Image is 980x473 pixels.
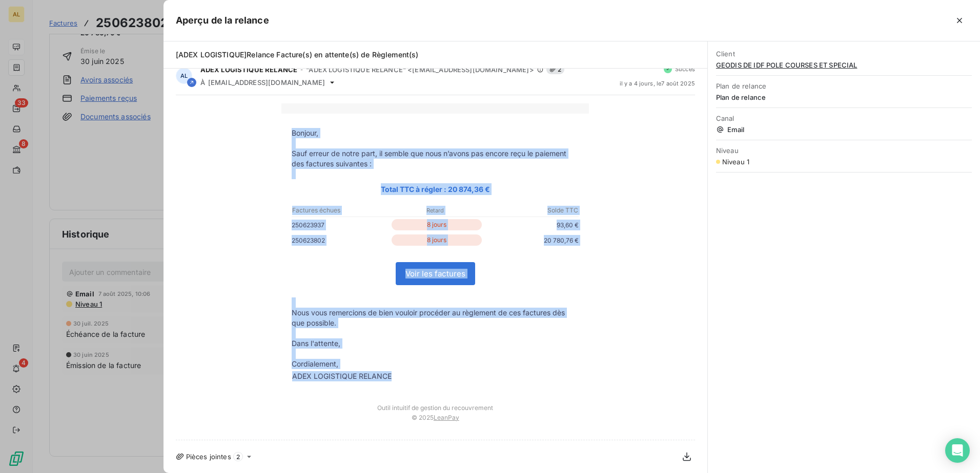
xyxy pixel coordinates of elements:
[716,125,972,134] span: Email
[392,234,482,246] p: 8 jours
[200,66,297,74] span: ADEX LOGISTIQUE RELANCE
[945,438,970,463] div: Open Intercom Messenger
[300,67,303,73] span: -
[484,220,579,230] p: 93,60 €
[546,65,564,74] span: 2
[392,219,482,230] p: 8 jours
[484,206,579,215] p: Solde TTC
[716,93,972,101] span: Plan de relance
[292,128,579,138] p: Bonjour,
[292,148,579,169] p: Sauf erreur de notre part, il semble que nous n’avons pas encore reçu le paiement des factures su...
[306,66,534,74] span: "ADEX LOGISTIQUE RELANCE" <[EMAIL_ADDRESS][DOMAIN_NAME]>
[396,263,475,285] a: Voir les factures
[281,394,589,412] td: Outil intuitif de gestion du recouvrement
[292,206,387,215] p: Factures échues
[434,414,459,421] a: LeanPay
[620,80,695,87] span: il y a 4 jours , le 7 août 2025
[292,308,579,328] p: Nous vous remercions de bien vouloir procéder au règlement de ces factures dès que possible.
[716,114,972,122] span: Canal
[292,338,579,349] p: Dans l'attente,
[722,158,749,166] span: Niveau 1
[675,66,695,72] span: Succès
[186,453,231,461] span: Pièces jointes
[716,146,972,155] span: Niveau
[233,452,243,461] span: 2
[176,68,192,84] div: AL
[292,183,579,195] p: Total TTC à régler : 20 874,36 €
[292,235,389,246] p: 250623802
[208,78,325,87] span: [EMAIL_ADDRESS][DOMAIN_NAME]
[716,50,972,58] span: Client
[292,371,392,381] div: ADEX LOGISTIQUE RELANCE
[281,412,589,432] td: © 2025
[176,13,269,28] h5: Aperçu de la relance
[200,78,205,87] span: À
[292,220,389,230] p: 250623937
[716,82,972,90] span: Plan de relance
[388,206,483,215] p: Retard
[716,61,972,69] span: GEODIS DE IDF POLE COURSES ET SPECIAL
[292,359,579,369] p: Cordialement,
[176,50,419,59] span: [ADEX LOGISTIQUE]Relance Facture(s) en attente(s) de Règlement(s)
[484,235,579,246] p: 20 780,76 €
